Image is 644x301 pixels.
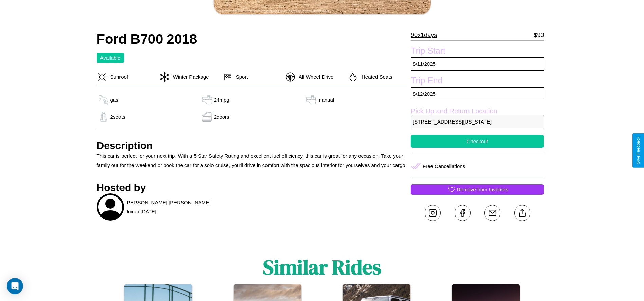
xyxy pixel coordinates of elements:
[411,135,544,148] button: Checkout
[97,140,408,151] h3: Description
[534,30,544,40] p: $ 90
[411,115,544,128] p: [STREET_ADDRESS][US_STATE]
[97,32,408,47] h2: Ford B700 2018
[457,185,508,194] p: Remove from favorites
[107,72,128,81] p: Sunroof
[126,198,211,207] p: [PERSON_NAME] [PERSON_NAME]
[411,184,544,195] button: Remove from favorites
[358,72,392,81] p: Heated Seats
[411,107,544,115] label: Pick Up and Return Location
[126,207,157,216] p: Joined [DATE]
[97,182,408,193] h3: Hosted by
[97,112,110,122] img: gas
[170,72,209,81] p: Winter Package
[100,53,121,62] p: Available
[110,112,125,121] p: 2 seats
[423,162,465,171] p: Free Cancellations
[200,112,214,122] img: gas
[317,95,334,105] p: manual
[411,76,544,87] label: Trip End
[233,72,248,81] p: Sport
[411,87,544,100] p: 8 / 12 / 2025
[304,95,317,105] img: gas
[411,46,544,57] label: Trip Start
[411,57,544,71] p: 8 / 11 / 2025
[636,137,641,164] div: Give Feedback
[295,72,334,81] p: All Wheel Drive
[7,278,23,294] div: Open Intercom Messenger
[411,30,437,40] p: 90 x 1 days
[110,95,118,105] p: gas
[200,95,214,105] img: gas
[214,95,229,105] p: 24 mpg
[97,95,110,105] img: gas
[214,112,229,121] p: 2 doors
[97,151,408,170] p: This car is perfect for your next trip. With a 5 Star Safety Rating and excellent fuel efficiency...
[263,253,381,281] h1: Similar Rides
